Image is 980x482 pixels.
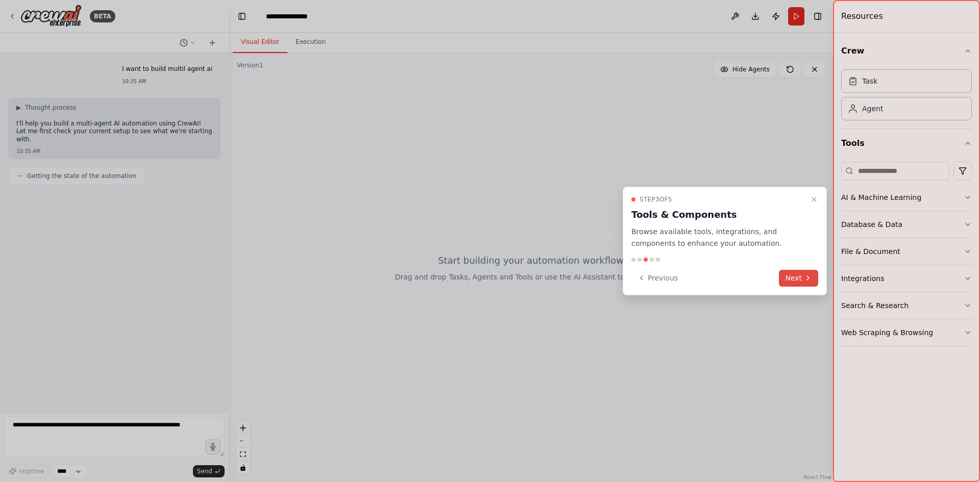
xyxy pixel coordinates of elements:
[808,193,820,206] button: Close walkthrough
[779,270,818,287] button: Next
[640,195,672,204] span: Step 3 of 5
[631,226,806,249] p: Browse available tools, integrations, and components to enhance your automation.
[631,270,684,287] button: Previous
[235,9,249,23] button: Hide left sidebar
[631,208,806,222] h3: Tools & Components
